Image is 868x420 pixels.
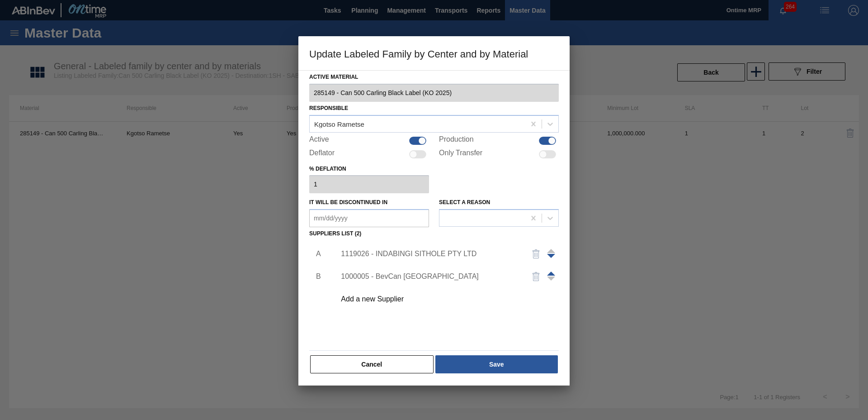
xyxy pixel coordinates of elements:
div: 1119026 - INDABINGI SITHOLE PTY LTD [341,250,518,258]
img: delete-icon [531,271,542,282]
label: Responsible [309,105,348,111]
li: A [309,243,323,265]
h3: Update Labeled Family by Center and by Material [298,36,570,71]
button: delete-icon [525,266,547,287]
span: Move up [547,254,555,258]
button: delete-icon [525,243,547,265]
label: Select a reason [439,199,490,205]
div: 1000005 - BevCan [GEOGRAPHIC_DATA] [341,272,518,281]
label: Active Material [309,71,559,84]
label: Deflator [309,149,335,160]
button: Cancel [310,355,434,373]
button: Save [435,355,558,373]
div: Kgotso Rametse [314,120,364,128]
label: % deflation [309,162,429,176]
label: Suppliers list (2) [309,230,361,237]
img: delete-icon [531,248,542,259]
li: B [309,265,323,288]
input: mm/dd/yyyy [309,209,429,227]
label: Production [439,135,474,146]
label: Only Transfer [439,149,482,160]
span: Move up [547,272,555,276]
label: It will be discontinued in [309,199,387,205]
label: Active [309,135,329,146]
div: Add a new Supplier [341,295,518,303]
